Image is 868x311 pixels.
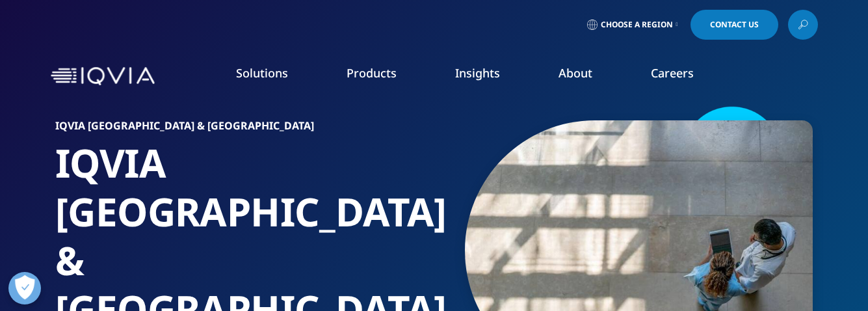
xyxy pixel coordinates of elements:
[160,46,818,107] nav: Primary
[8,272,41,304] button: Open Preferences
[455,65,500,81] a: Insights
[236,65,288,81] a: Solutions
[347,65,397,81] a: Products
[601,20,673,30] span: Choose a Region
[55,120,429,139] h6: IQVIA [GEOGRAPHIC_DATA] & [GEOGRAPHIC_DATA]
[690,10,778,40] a: Contact Us
[710,21,759,29] span: Contact Us
[51,67,155,86] img: IQVIA Healthcare Information Technology and Pharma Clinical Research Company
[651,65,694,81] a: Careers
[559,65,592,81] a: About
